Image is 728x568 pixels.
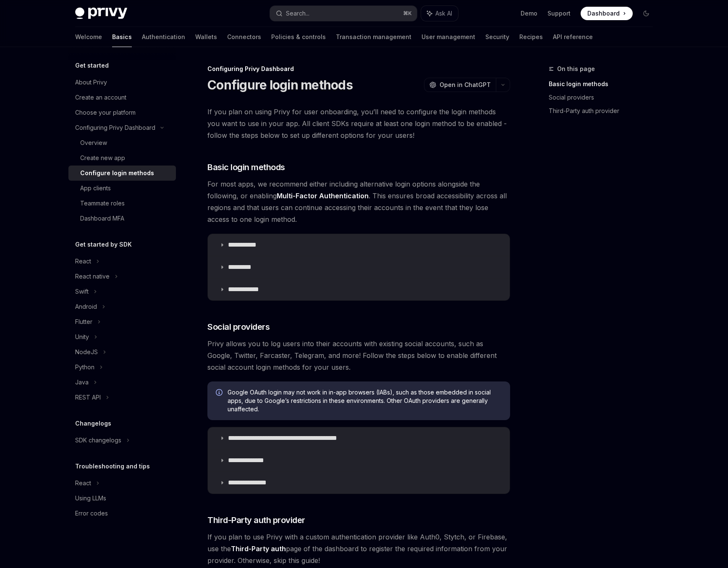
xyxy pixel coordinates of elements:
[207,65,510,73] div: Configuring Privy Dashboard
[75,256,91,266] div: React
[519,27,543,47] a: Recipes
[277,192,369,200] a: Multi-Factor Authentication
[231,544,286,553] strong: Third-Party auth
[68,491,176,506] a: Using LLMs
[75,302,97,312] div: Android
[75,123,155,133] div: Configuring Privy Dashboard
[75,27,102,47] a: Welcome
[195,27,217,47] a: Wallets
[549,91,660,104] a: Social providers
[270,6,417,21] button: Search...⌘K
[75,92,126,103] div: Create an account
[75,362,94,372] div: Python
[403,10,412,17] span: ⌘ K
[207,106,510,141] span: If you plan on using Privy for user onboarding, you’ll need to configure the login methods you wa...
[75,108,136,118] div: Choose your platform
[422,27,475,47] a: User management
[68,135,176,150] a: Overview
[75,8,127,19] img: dark logo
[80,168,154,178] div: Configure login methods
[639,7,653,20] button: Toggle dark mode
[581,7,633,20] a: Dashboard
[216,389,224,397] svg: Info
[80,153,125,163] div: Create new app
[557,64,595,74] span: On this page
[435,9,452,18] span: Ask AI
[271,27,326,47] a: Policies & controls
[553,27,593,47] a: API reference
[207,338,510,373] span: Privy allows you to log users into their accounts with existing social accounts, such as Google, ...
[68,166,176,181] a: Configure login methods
[75,377,89,387] div: Java
[421,6,458,21] button: Ask AI
[75,418,111,429] h5: Changelogs
[68,75,176,90] a: About Privy
[207,514,305,526] span: Third-Party auth provider
[68,90,176,105] a: Create an account
[80,213,124,224] div: Dashboard MFA
[549,104,660,118] a: Third-Party auth provider
[68,196,176,211] a: Teammate roles
[75,508,108,518] div: Error codes
[75,239,132,250] h5: Get started by SDK
[112,27,132,47] a: Basics
[286,8,309,18] div: Search...
[142,27,185,47] a: Authentication
[75,392,101,402] div: REST API
[80,183,111,193] div: App clients
[75,271,110,281] div: React native
[68,506,176,521] a: Error codes
[336,27,411,47] a: Transaction management
[227,27,261,47] a: Connectors
[521,9,537,18] a: Demo
[75,287,89,297] div: Swift
[485,27,509,47] a: Security
[440,81,491,89] span: Open in ChatGPT
[75,461,150,471] h5: Troubleshooting and tips
[424,78,496,92] button: Open in ChatGPT
[587,9,620,18] span: Dashboard
[75,478,91,488] div: React
[68,211,176,226] a: Dashboard MFA
[228,388,502,413] span: Google OAuth login may not work in in-app browsers (IABs), such as those embedded in social apps,...
[68,181,176,196] a: App clients
[207,161,285,173] span: Basic login methods
[207,321,270,333] span: Social providers
[80,138,107,148] div: Overview
[75,77,107,87] div: About Privy
[75,435,121,445] div: SDK changelogs
[68,105,176,120] a: Choose your platform
[75,317,92,327] div: Flutter
[75,60,109,71] h5: Get started
[75,493,106,503] div: Using LLMs
[75,332,89,342] div: Unity
[207,178,510,225] span: For most apps, we recommend either including alternative login options alongside the following, o...
[207,77,353,92] h1: Configure login methods
[207,531,510,566] span: If you plan to use Privy with a custom authentication provider like Auth0, Stytch, or Firebase, u...
[547,9,571,18] a: Support
[80,198,125,208] div: Teammate roles
[549,77,660,91] a: Basic login methods
[75,347,98,357] div: NodeJS
[68,150,176,166] a: Create new app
